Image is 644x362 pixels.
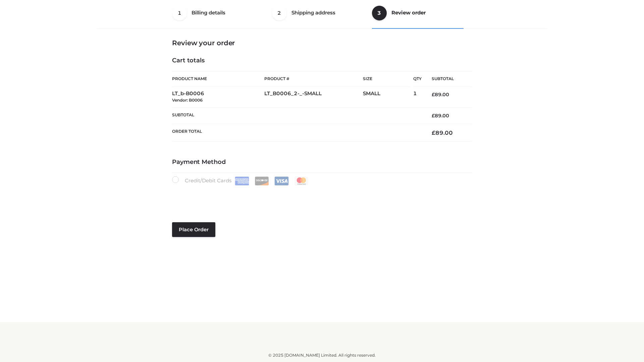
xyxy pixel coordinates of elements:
th: Subtotal [172,107,422,124]
th: Product # [264,71,363,86]
iframe: Secure payment input frame [171,184,471,208]
td: SMALL [363,86,413,108]
span: £ [432,113,435,119]
td: LT_b-B0006 [172,86,264,108]
h4: Cart totals [172,57,472,64]
img: Amex [235,177,249,185]
td: LT_B0006_2-_-SMALL [264,86,363,108]
div: © 2025 [DOMAIN_NAME] Limited. All rights reserved. [100,352,544,359]
th: Qty [413,71,422,86]
small: Vendor: B0006 [172,98,203,103]
th: Product Name [172,71,264,86]
th: Subtotal [422,71,472,86]
bdi: 89.00 [432,92,449,98]
img: Visa [274,177,289,185]
img: Discover [255,177,269,185]
span: £ [432,129,435,136]
h3: Review your order [172,39,472,47]
th: Order Total [172,124,422,142]
h4: Payment Method [172,159,472,166]
td: 1 [413,86,422,108]
span: £ [432,92,435,98]
button: Place order [172,222,215,237]
bdi: 89.00 [432,129,453,136]
label: Credit/Debit Cards [172,176,309,185]
img: Mastercard [294,177,309,185]
th: Size [363,71,410,86]
bdi: 89.00 [432,113,449,119]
